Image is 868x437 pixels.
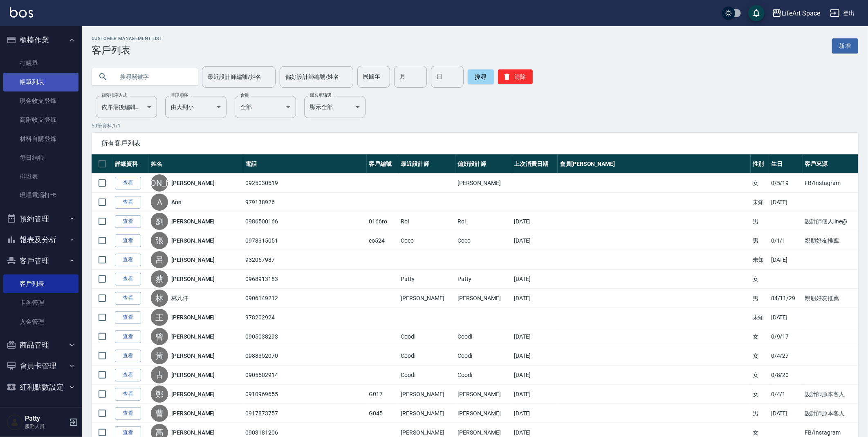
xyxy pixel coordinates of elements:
[3,293,79,312] a: 卡券管理
[769,231,803,250] td: 0/1/1
[751,385,769,404] td: 女
[512,327,558,346] td: [DATE]
[769,366,803,385] td: 0/8/20
[512,366,558,385] td: [DATE]
[803,154,858,174] th: 客戶來源
[751,193,769,212] td: 未知
[803,174,858,193] td: FB/Instagram
[92,122,858,129] p: 50 筆資料, 1 / 1
[3,377,79,398] button: 紅利點數設定
[243,270,367,289] td: 0968913183
[171,352,215,360] a: [PERSON_NAME]
[769,5,823,22] button: LifeArt Space
[751,212,769,231] td: 男
[115,292,141,305] a: 查看
[171,409,215,417] a: [PERSON_NAME]
[769,250,803,270] td: [DATE]
[512,346,558,366] td: [DATE]
[803,231,858,250] td: 親朋好友推薦
[3,167,79,186] a: 排班表
[243,231,367,250] td: 0978315051
[399,385,456,404] td: [PERSON_NAME]
[243,250,367,270] td: 932067987
[92,36,162,41] h2: Customer Management List
[7,414,23,430] img: Person
[399,366,456,385] td: Coodi
[769,327,803,346] td: 0/9/17
[113,154,149,174] th: 詳細資料
[149,154,243,174] th: 姓名
[769,174,803,193] td: 0/5/19
[3,186,79,205] a: 現場電腦打卡
[3,334,79,356] button: 商品管理
[751,327,769,346] td: 女
[751,154,769,174] th: 性別
[3,54,79,73] a: 打帳單
[512,385,558,404] td: [DATE]
[803,289,858,308] td: 親朋好友推薦
[243,346,367,366] td: 0988352070
[803,385,858,404] td: 設計師原本客人
[803,212,858,231] td: 設計師個人line@
[115,215,141,228] a: 查看
[3,110,79,129] a: 高階收支登錄
[455,154,512,174] th: 偏好設計師
[3,250,79,272] button: 客戶管理
[151,309,168,326] div: 王
[769,404,803,423] td: [DATE]
[101,92,127,98] label: 顧客排序方式
[399,212,456,231] td: Roi
[3,73,79,91] a: 帳單列表
[171,313,215,321] a: [PERSON_NAME]
[455,404,512,423] td: [PERSON_NAME]
[751,250,769,270] td: 未知
[243,404,367,423] td: 0917873757
[512,270,558,289] td: [DATE]
[151,270,168,288] div: 蔡
[25,415,67,423] h5: Patty
[3,91,79,110] a: 現金收支登錄
[243,174,367,193] td: 0925030519
[115,234,141,247] a: 查看
[751,308,769,327] td: 未知
[399,327,456,346] td: Coodi
[151,174,168,192] div: [PERSON_NAME]
[151,290,168,307] div: 林
[399,346,456,366] td: Coodi
[171,428,215,437] a: [PERSON_NAME]
[455,174,512,193] td: [PERSON_NAME]
[399,231,456,250] td: Coco
[243,327,367,346] td: 0905038293
[171,371,215,379] a: [PERSON_NAME]
[96,96,157,118] div: 依序最後編輯時間
[10,7,33,18] img: Logo
[3,274,79,293] a: 客戶列表
[512,154,558,174] th: 上次消費日期
[751,289,769,308] td: 男
[3,129,79,148] a: 材料自購登錄
[827,6,858,21] button: 登出
[151,232,168,249] div: 張
[782,8,820,18] div: LifeArt Space
[769,385,803,404] td: 0/4/1
[171,256,215,264] a: [PERSON_NAME]
[455,212,512,231] td: Roi
[115,177,141,190] a: 查看
[171,275,215,283] a: [PERSON_NAME]
[171,236,215,245] a: [PERSON_NAME]
[367,231,399,250] td: co524
[367,212,399,231] td: 0166ro
[455,327,512,346] td: Coodi
[115,407,141,420] a: 查看
[115,369,141,381] a: 查看
[171,294,188,302] a: 林凡仟
[115,196,141,209] a: 查看
[151,366,168,383] div: 古
[243,385,367,404] td: 0910969655
[3,312,79,331] a: 入金管理
[235,96,296,118] div: 全部
[769,346,803,366] td: 0/4/27
[455,231,512,250] td: Coco
[769,308,803,327] td: [DATE]
[3,148,79,167] a: 每日結帳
